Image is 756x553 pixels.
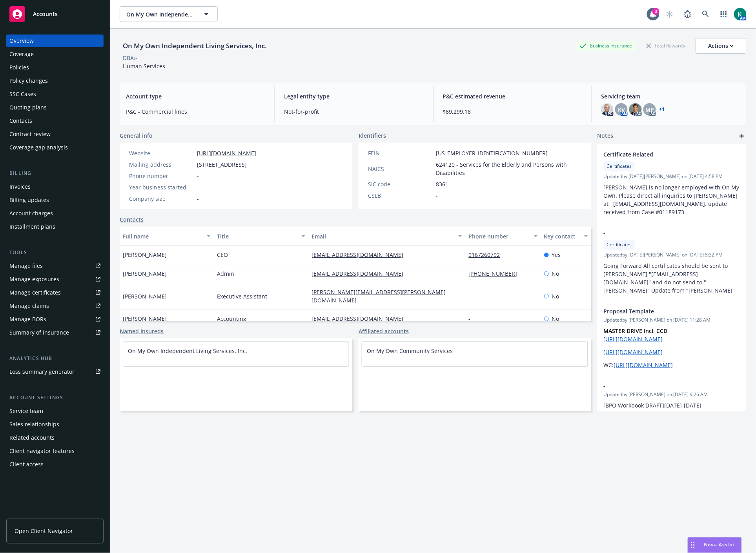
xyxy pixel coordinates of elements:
span: Legal entity type [284,92,424,100]
div: Phone number [468,232,529,240]
div: 3 [652,8,659,15]
div: Key contact [544,232,579,240]
div: CSLB [368,191,433,200]
a: Policies [6,61,104,74]
a: Contacts [6,115,104,127]
a: Search [698,6,714,22]
button: On My Own Independent Living Services, Inc. [120,6,218,22]
span: [PERSON_NAME] is no longer employed with On My Own. Please direct all inquiries to [PERSON_NAME] ... [604,184,741,216]
div: Manage claims [9,300,49,312]
a: Overview [6,35,104,47]
a: Client navigator features [6,445,104,457]
div: SIC code [368,180,433,188]
button: Email [308,227,466,246]
a: Invoices [6,180,104,193]
img: photo [601,103,614,116]
div: Full name [123,232,202,240]
span: Certificates [607,241,632,248]
a: Start snowing [662,6,678,22]
div: On My Own Independent Living Services, Inc. [120,41,270,51]
div: Quoting plans [9,101,47,114]
span: $69,299.18 [443,107,582,116]
span: Yes [552,251,561,259]
a: [URL][DOMAIN_NAME] [604,348,663,356]
span: - [197,172,199,180]
div: Summary of insurance [9,326,69,339]
div: Year business started [129,183,194,191]
span: Accounts [33,11,58,17]
div: Contacts [9,115,32,127]
div: Coverage [9,48,34,60]
a: [URL][DOMAIN_NAME] [604,335,663,343]
span: Executive Assistant [217,292,267,300]
span: Updated by [PERSON_NAME] on [DATE] 11:28 AM [604,317,740,324]
span: On My Own Independent Living Services, Inc. [126,10,194,18]
div: -Updatedby [PERSON_NAME] on [DATE] 9:26 AM[BPO Workbook DRAFT][DATE]-[DATE][URL][DOMAIN_NAME] [BP... [598,375,747,531]
p: WC: [604,361,740,369]
span: [PERSON_NAME] [123,251,167,259]
div: Coverage gap analysis [9,141,68,154]
a: [URL][DOMAIN_NAME] [197,149,256,157]
a: Installment plans [6,220,104,233]
div: NAICS [368,165,433,173]
a: [PERSON_NAME][EMAIL_ADDRESS][PERSON_NAME][DOMAIN_NAME] [312,288,446,304]
p: [BPO Workbook DRAFT][DATE]-[DATE] [604,401,740,409]
a: On My Own Independent Living Services, Inc. [128,347,247,355]
span: No [552,269,559,278]
div: Sales relationships [9,418,59,431]
img: photo [629,103,642,116]
span: Human Services [123,62,165,70]
span: Admin [217,269,234,278]
div: Actions [709,38,734,53]
a: Named insureds [120,327,164,335]
strong: MASTER DRIVE Incl. CCD [604,327,668,335]
span: P&C estimated revenue [443,92,582,100]
div: Proposal TemplateUpdatedby [PERSON_NAME] on [DATE] 11:28 AMMASTER DRIVE Incl. CCD [URL][DOMAIN_NA... [598,301,747,375]
span: Updated by [PERSON_NAME] on [DATE] 9:26 AM [604,391,740,398]
a: Contract review [6,128,104,140]
span: [PERSON_NAME] [123,292,167,300]
a: Manage exposures [6,273,104,286]
a: 9167260792 [468,251,506,258]
span: [PERSON_NAME] [123,315,167,323]
div: Manage certificates [9,286,61,299]
div: Manage BORs [9,313,46,326]
div: Email [312,232,454,240]
span: Proposal Template [604,307,720,315]
a: Manage certificates [6,286,104,299]
div: Total Rewards [643,41,689,51]
div: Company size [129,195,194,203]
div: Service team [9,405,43,417]
a: Manage files [6,260,104,272]
button: Actions [696,38,747,54]
div: Certificate RelatedCertificatesUpdatedby [DATE][PERSON_NAME] on [DATE] 4:58 PM[PERSON_NAME] is no... [598,144,747,222]
span: [STREET_ADDRESS] [197,160,247,169]
div: FEIN [368,149,433,157]
span: Open Client Navigator [15,527,73,535]
div: Title [217,232,296,240]
span: Notes [598,131,614,141]
span: Identifiers [359,131,386,140]
a: - [468,293,477,300]
div: Billing [6,169,104,177]
button: Title [214,227,308,246]
div: SSC Cases [9,88,36,100]
a: Related accounts [6,431,104,444]
span: - [604,382,720,390]
span: Not-for-profit [284,107,424,116]
div: Tools [6,249,104,256]
a: +1 [659,107,665,112]
a: Report a Bug [680,6,696,22]
div: Client access [9,458,44,471]
div: Loss summary generator [9,366,75,378]
div: -CertificatesUpdatedby [DATE][PERSON_NAME] on [DATE] 5:32 PMGoing Forward All certificates should... [598,222,747,301]
a: Switch app [716,6,732,22]
a: - [468,315,477,322]
button: Nova Assist [688,537,742,553]
div: Phone number [129,172,194,180]
span: [US_EMPLOYER_IDENTIFICATION_NUMBER] [436,149,548,157]
span: Certificate Related [604,150,720,158]
div: Contract review [9,128,51,140]
span: Servicing team [601,92,740,100]
div: Billing updates [9,194,49,206]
